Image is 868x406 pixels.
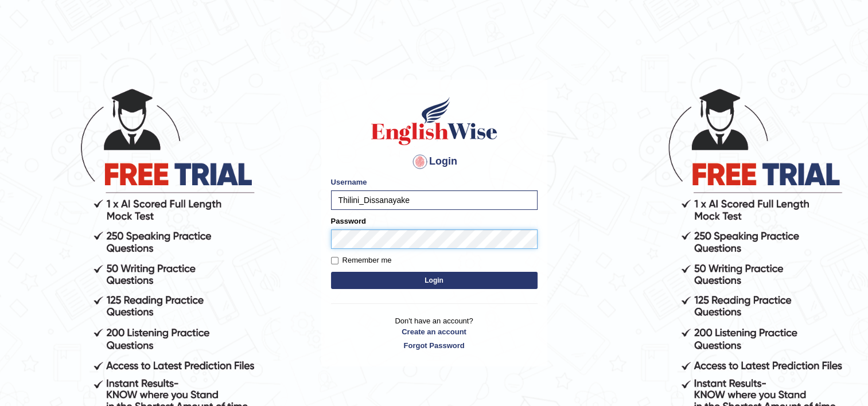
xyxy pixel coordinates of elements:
a: Create an account [331,326,538,337]
p: Don't have an account? [331,315,538,351]
button: Login [331,272,538,289]
img: Logo of English Wise sign in for intelligent practice with AI [369,95,500,147]
label: Remember me [331,255,392,266]
label: Username [331,177,367,188]
label: Password [331,216,366,227]
a: Forgot Password [331,340,538,351]
input: Remember me [331,257,338,264]
h4: Login [331,153,538,171]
